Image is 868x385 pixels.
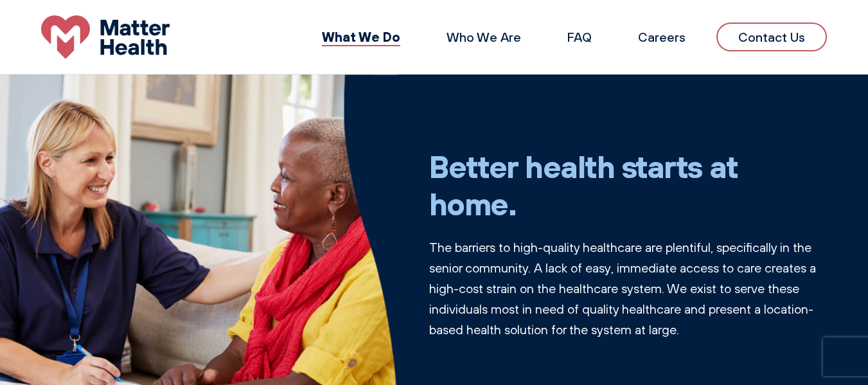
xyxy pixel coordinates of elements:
a: Careers [638,29,686,45]
p: The barriers to high-quality healthcare are plentiful, specifically in the senior community. A la... [429,237,828,340]
a: FAQ [567,29,592,45]
h1: Better health starts at home. [429,148,828,222]
a: Contact Us [716,22,827,51]
a: Who We Are [447,29,521,45]
a: What We Do [322,28,400,45]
